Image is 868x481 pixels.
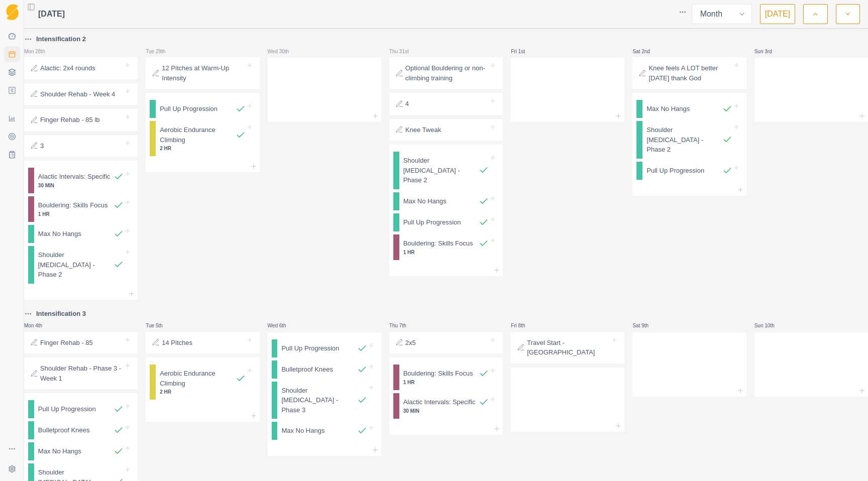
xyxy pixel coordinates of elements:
[281,365,333,375] p: Bulletproof Knees
[754,322,785,329] p: Sun 10th
[160,145,245,152] p: 2 HR
[146,332,259,354] div: 14 Pitches
[646,104,690,114] p: Max No Hangs
[6,4,19,21] img: Logo
[403,407,489,415] p: 30 MIN
[28,225,134,243] div: Max No Hangs
[38,425,90,435] p: Bulletproof Knees
[150,365,255,400] div: Aerobic Endurance Climbing2 HR
[632,57,746,89] div: Knee feels A LOT better [DATE] thank God
[40,115,100,125] p: Finger Rehab - 85 lb
[636,121,742,159] div: Shoulder [MEDICAL_DATA] - Phase 2
[268,322,298,329] p: Wed 6th
[393,365,499,390] div: Bouldering: Skills Focus1 HR
[28,168,134,193] div: Alactic Intervals: Specific30 MIN
[272,339,377,357] div: Pull Up Progression
[511,48,541,55] p: Fri 1st
[403,249,489,256] p: 1 HR
[281,426,324,436] p: Max No Hangs
[38,250,114,280] p: Shoulder [MEDICAL_DATA] - Phase 2
[754,48,785,55] p: Sun 3rd
[389,332,503,354] div: 2x5
[160,369,235,388] p: Aerobic Endurance Climbing
[38,446,81,456] p: Max No Hangs
[28,400,134,418] div: Pull Up Progression
[389,119,503,141] div: Knee Tweak
[160,125,235,145] p: Aerobic Endurance Climbing
[28,246,134,284] div: Shoulder [MEDICAL_DATA] - Phase 2
[403,369,473,379] p: Bouldering: Skills Focus
[36,309,86,319] p: Intensification 3
[389,57,503,89] div: Optional Bouldering or non-climbing training
[403,238,473,249] p: Bouldering: Skills Focus
[24,83,138,105] div: Shoulder Rehab - Week 4
[389,48,419,55] p: Thu 31st
[760,4,795,24] button: [DATE]
[40,338,93,348] p: Finger Rehab - 85
[389,322,419,329] p: Thu 7th
[389,93,503,115] div: 4
[272,360,377,379] div: Bulletproof Knees
[150,121,255,156] div: Aerobic Endurance Climbing2 HR
[636,162,742,180] div: Pull Up Progression
[646,125,722,155] p: Shoulder [MEDICAL_DATA] - Phase 2
[393,213,499,231] div: Pull Up Progression
[160,388,245,396] p: 2 HR
[511,332,624,364] div: Travel Start - [GEOGRAPHIC_DATA]
[162,338,192,348] p: 14 Pitches
[146,322,176,329] p: Tue 5th
[24,135,138,157] div: 3
[36,34,86,44] p: Intensification 2
[24,322,54,329] p: Mon 4th
[4,4,20,20] a: Logo
[160,104,218,114] p: Pull Up Progression
[24,57,138,79] div: Alactic: 2x4 rounds
[40,89,115,99] p: Shoulder Rehab - Week 4
[40,141,44,151] p: 3
[405,63,489,83] p: Optional Bouldering or non-climbing training
[511,322,541,329] p: Fri 8th
[268,48,298,55] p: Wed 30th
[28,196,134,222] div: Bouldering: Skills Focus1 HR
[636,100,742,118] div: Max No Hangs
[4,461,20,477] button: Settings
[281,386,357,415] p: Shoulder [MEDICAL_DATA] - Phase 3
[38,182,124,189] p: 30 MIN
[162,63,245,83] p: 12 Pitches at Warm-Up Intensity
[40,63,95,73] p: Alactic: 2x4 rounds
[146,48,176,55] p: Tue 29th
[405,125,441,135] p: Knee Tweak
[38,8,65,20] span: [DATE]
[38,229,81,239] p: Max No Hangs
[38,172,111,182] p: Alactic Intervals: Specific
[393,234,499,260] div: Bouldering: Skills Focus1 HR
[393,152,499,189] div: Shoulder [MEDICAL_DATA] - Phase 2
[527,338,610,357] p: Travel Start - [GEOGRAPHIC_DATA]
[24,332,138,354] div: Finger Rehab - 85
[393,192,499,210] div: Max No Hangs
[38,200,108,210] p: Bouldering: Skills Focus
[405,99,409,109] p: 4
[403,379,489,386] p: 1 HR
[632,48,663,55] p: Sat 2nd
[403,156,479,185] p: Shoulder [MEDICAL_DATA] - Phase 2
[281,343,339,353] p: Pull Up Progression
[40,364,124,383] p: Shoulder Rehab - Phase 3 - Week 1
[24,48,54,55] p: Mon 28th
[38,210,124,218] p: 1 HR
[28,442,134,460] div: Max No Hangs
[272,382,377,419] div: Shoulder [MEDICAL_DATA] - Phase 3
[632,322,663,329] p: Sat 9th
[38,404,96,414] p: Pull Up Progression
[405,338,416,348] p: 2x5
[24,357,138,389] div: Shoulder Rehab - Phase 3 - Week 1
[648,63,732,83] p: Knee feels A LOT better [DATE] thank God
[646,166,704,176] p: Pull Up Progression
[28,421,134,439] div: Bulletproof Knees
[393,393,499,419] div: Alactic Intervals: Specific30 MIN
[272,422,377,440] div: Max No Hangs
[24,109,138,131] div: Finger Rehab - 85 lb
[403,196,447,206] p: Max No Hangs
[146,57,259,89] div: 12 Pitches at Warm-Up Intensity
[150,100,255,118] div: Pull Up Progression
